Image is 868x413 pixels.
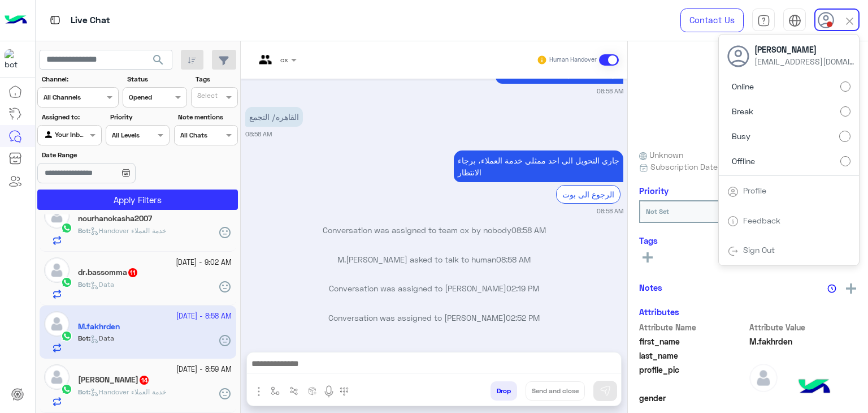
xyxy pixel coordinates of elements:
[639,321,747,333] span: Attribute Name
[322,385,336,398] img: send voice note
[639,335,747,347] span: first_name
[151,53,165,67] span: search
[245,107,303,127] p: 12/10/2025, 8:58 AM
[61,277,72,288] img: WhatsApp
[245,282,623,294] p: Conversation was assigned to [PERSON_NAME]
[90,226,166,235] span: Handover خدمة العملاء
[840,106,850,117] input: Break
[506,283,539,293] span: 02:19 PM
[289,386,298,395] img: Trigger scenario
[78,388,89,396] span: Bot
[308,386,317,395] img: create order
[749,364,778,392] img: defaultAdmin.png
[754,44,856,55] span: [PERSON_NAME]
[732,105,753,117] span: Break
[245,130,272,139] small: 08:58 AM
[128,268,137,277] span: 11
[843,15,856,28] img: close
[178,112,236,122] label: Note mentions
[196,91,218,104] div: Select
[556,185,620,204] div: الرجوع الى بوت
[743,186,766,195] a: Profile
[639,149,683,161] span: Unknown
[176,257,232,268] small: [DATE] - 9:02 AM
[846,283,856,294] img: add
[48,13,62,27] img: tab
[245,312,623,324] p: Conversation was assigned to [PERSON_NAME]
[639,350,747,362] span: last_name
[597,87,623,96] small: 08:58 AM
[600,385,611,397] img: send message
[78,388,90,396] b: :
[749,335,857,347] span: M.fakhrden
[639,364,747,390] span: profile_pic
[255,55,276,74] img: teams.png
[303,381,322,400] button: create order
[42,74,118,84] label: Channel:
[506,313,540,322] span: 02:52 PM
[795,368,834,407] img: hulul-logo.png
[5,8,27,32] img: Logo
[42,112,100,122] label: Assigned to:
[752,8,775,32] a: tab
[757,14,770,27] img: tab
[5,49,25,70] img: 1403182699927242
[639,392,747,404] span: gender
[176,364,232,375] small: [DATE] - 8:59 AM
[827,284,836,293] img: notes
[732,155,755,167] span: Offline
[271,386,280,395] img: select flow
[839,131,850,142] input: Busy
[140,376,149,385] span: 14
[78,226,90,235] b: :
[749,321,857,333] span: Attribute Value
[650,161,748,173] span: Subscription Date : [DATE]
[245,224,623,236] p: Conversation was assigned to team cx by nobody
[280,55,288,64] span: cx
[90,280,114,289] span: Data
[44,257,70,283] img: defaultAdmin.png
[285,381,303,400] button: Trigger scenario
[732,80,754,92] span: Online
[78,280,90,289] b: :
[840,81,850,92] input: Online
[743,245,775,255] a: Sign Out
[78,214,152,223] h5: nourhanokasha2007
[727,186,739,197] img: tab
[71,13,110,28] p: Live Chat
[788,14,801,27] img: tab
[743,216,780,225] a: Feedback
[78,268,138,277] h5: dr.bassomma
[145,50,172,74] button: search
[454,150,623,182] p: 12/10/2025, 8:58 AM
[727,246,739,257] img: tab
[491,381,517,401] button: Drop
[840,156,850,166] input: Offline
[340,387,349,396] img: make a call
[511,225,546,235] span: 08:58 AM
[639,186,669,196] h6: Priority
[266,381,285,400] button: select flow
[646,207,669,216] b: Not Set
[639,282,662,292] h6: Notes
[61,384,72,395] img: WhatsApp
[639,307,679,317] h6: Attributes
[597,206,623,216] small: 08:58 AM
[127,74,185,84] label: Status
[245,253,623,265] p: M.[PERSON_NAME] asked to talk to human
[37,190,238,210] button: Apply Filters
[252,385,266,398] img: send attachment
[732,130,750,142] span: Busy
[78,280,89,289] span: Bot
[90,388,166,396] span: Handover خدمة العملاء
[680,8,744,32] a: Contact Us
[754,55,856,67] span: [EMAIL_ADDRESS][DOMAIN_NAME]
[110,112,168,122] label: Priority
[44,203,70,229] img: defaultAdmin.png
[749,392,857,404] span: null
[78,375,150,385] h5: Mohamed Hassan
[42,150,168,160] label: Date Range
[44,364,70,390] img: defaultAdmin.png
[526,381,585,401] button: Send and close
[727,216,739,227] img: tab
